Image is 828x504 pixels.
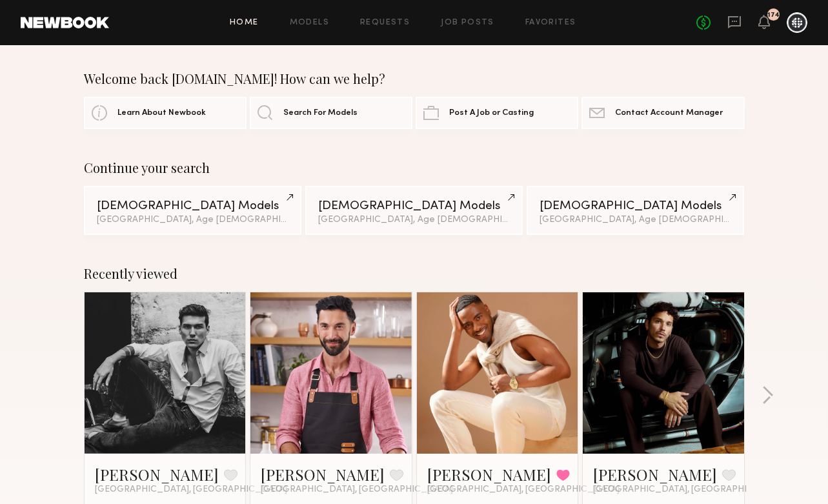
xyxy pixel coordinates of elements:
[593,485,785,495] span: [GEOGRAPHIC_DATA], [GEOGRAPHIC_DATA]
[84,97,247,129] a: Learn About Newbook
[318,200,510,212] div: [DEMOGRAPHIC_DATA] Models
[360,19,410,27] a: Requests
[449,109,534,117] span: Post A Job or Casting
[117,109,206,117] span: Learn About Newbook
[84,160,745,176] div: Continue your search
[97,200,288,212] div: [DEMOGRAPHIC_DATA] Models
[84,71,745,86] div: Welcome back [DOMAIN_NAME]! How can we help?
[427,485,620,495] span: [GEOGRAPHIC_DATA], [GEOGRAPHIC_DATA]
[416,97,578,129] a: Post A Job or Casting
[261,485,453,495] span: [GEOGRAPHIC_DATA], [GEOGRAPHIC_DATA]
[283,109,358,117] span: Search For Models
[318,216,510,225] div: [GEOGRAPHIC_DATA], Age [DEMOGRAPHIC_DATA] y.o.
[250,97,412,129] a: Search For Models
[527,186,744,235] a: [DEMOGRAPHIC_DATA] Models[GEOGRAPHIC_DATA], Age [DEMOGRAPHIC_DATA] y.o.
[290,19,329,27] a: Models
[615,109,723,117] span: Contact Account Manager
[95,464,219,485] a: [PERSON_NAME]
[230,19,259,27] a: Home
[427,464,551,485] a: [PERSON_NAME]
[540,216,731,225] div: [GEOGRAPHIC_DATA], Age [DEMOGRAPHIC_DATA] y.o.
[84,266,745,281] div: Recently viewed
[767,12,780,19] div: 174
[540,200,731,212] div: [DEMOGRAPHIC_DATA] Models
[581,97,744,129] a: Contact Account Manager
[525,19,576,27] a: Favorites
[593,464,717,485] a: [PERSON_NAME]
[97,216,288,225] div: [GEOGRAPHIC_DATA], Age [DEMOGRAPHIC_DATA] y.o.
[305,186,523,235] a: [DEMOGRAPHIC_DATA] Models[GEOGRAPHIC_DATA], Age [DEMOGRAPHIC_DATA] y.o.
[84,186,301,235] a: [DEMOGRAPHIC_DATA] Models[GEOGRAPHIC_DATA], Age [DEMOGRAPHIC_DATA] y.o.
[95,485,287,495] span: [GEOGRAPHIC_DATA], [GEOGRAPHIC_DATA]
[441,19,494,27] a: Job Posts
[261,464,385,485] a: [PERSON_NAME]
